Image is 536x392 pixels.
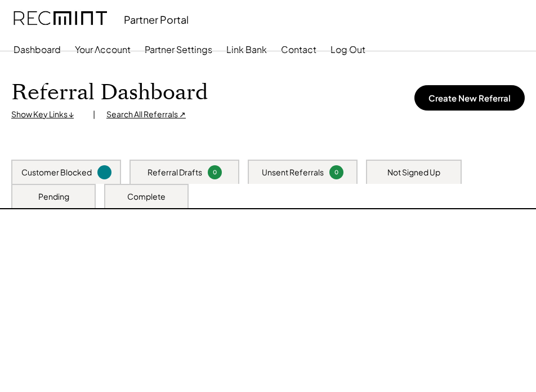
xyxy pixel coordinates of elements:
[38,191,69,202] div: Pending
[145,38,212,61] button: Partner Settings
[127,191,166,202] div: Complete
[226,38,267,61] button: Link Bank
[11,109,82,120] div: Show Key Links ↓
[330,38,365,61] button: Log Out
[148,167,202,178] div: Referral Drafts
[93,109,95,120] div: |
[21,167,92,178] div: Customer Blocked
[75,38,131,61] button: Your Account
[14,38,61,61] button: Dashboard
[11,80,208,106] h1: Referral Dashboard
[331,168,342,177] div: 0
[414,85,525,111] button: Create New Referral
[262,167,324,178] div: Unsent Referrals
[281,38,316,61] button: Contact
[387,167,440,178] div: Not Signed Up
[106,109,186,120] div: Search All Referrals ↗
[209,168,220,177] div: 0
[124,13,189,26] div: Partner Portal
